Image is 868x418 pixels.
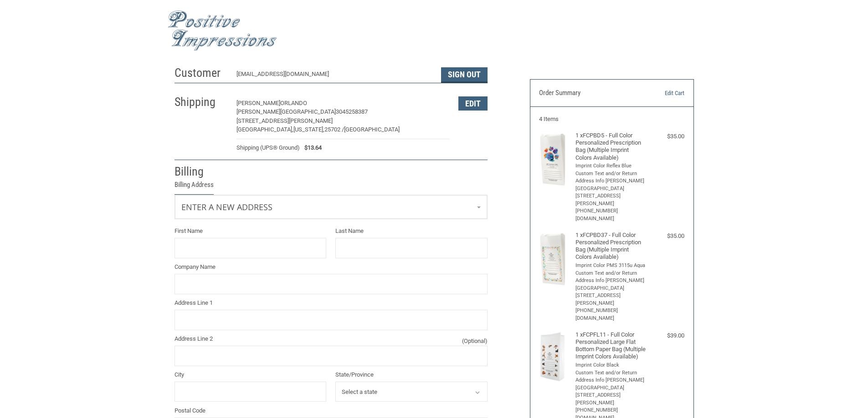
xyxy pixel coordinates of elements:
[539,116,684,123] h3: 4 Items
[175,262,488,272] label: Company Name
[168,10,277,51] img: Positive Impressions
[575,170,646,223] li: Custom Text and/or Return Address Info [PERSON_NAME][GEOGRAPHIC_DATA] [STREET_ADDRESS][PERSON_NAM...
[236,117,333,124] span: [STREET_ADDRESS][PERSON_NAME]
[236,143,300,152] span: Shipping (UPS® Ground)
[175,370,327,379] label: City
[175,164,228,179] h2: Billing
[175,180,214,195] legend: Billing Address
[575,232,646,261] h4: 1 x FCPBD37 - Full Color Personalized Prescription Bag (Multiple Imprint Colors Available)
[575,362,646,369] li: Imprint Color Black
[236,126,293,133] span: [GEOGRAPHIC_DATA],
[344,126,400,133] span: [GEOGRAPHIC_DATA]
[575,270,646,322] li: Custom Text and/or Return Address Info [PERSON_NAME][GEOGRAPHIC_DATA] [STREET_ADDRESS][PERSON_NAM...
[175,65,228,81] h2: Customer
[236,108,336,115] span: [PERSON_NAME][GEOGRAPHIC_DATA]
[175,298,488,307] label: Address Line 1
[175,334,488,343] label: Address Line 2
[648,232,684,241] div: $35.00
[336,108,368,115] span: 3045258387
[335,370,488,379] label: State/Province
[335,227,488,236] label: Last Name
[280,100,307,106] span: Orlando
[324,126,344,133] span: 25702 /
[575,331,646,361] h4: 1 x FCPFL11 - Full Color Personalized Large Flat Bottom Paper Bag (Multiple Imprint Colors Availa...
[648,331,684,340] div: $39.00
[236,100,280,106] span: [PERSON_NAME]
[175,227,327,236] label: First Name
[175,406,488,415] label: Postal Code
[441,67,488,83] button: Sign Out
[458,96,488,111] button: Edit
[638,89,684,98] a: Edit Cart
[181,201,272,212] span: Enter a new address
[175,195,487,219] a: Enter or select a different address
[575,262,646,270] li: Imprint Color PMS 3115u Aqua
[575,162,646,170] li: Imprint Color Reflex Blue
[293,126,324,133] span: [US_STATE],
[175,95,228,110] h2: Shipping
[648,132,684,141] div: $35.00
[575,132,646,161] h4: 1 x FCPBD5 - Full Color Personalized Prescription Bag (Multiple Imprint Colors Available)
[300,143,322,152] span: $13.64
[236,70,432,83] div: [EMAIL_ADDRESS][DOMAIN_NAME]
[539,89,638,98] h3: Order Summary
[462,337,488,346] small: (Optional)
